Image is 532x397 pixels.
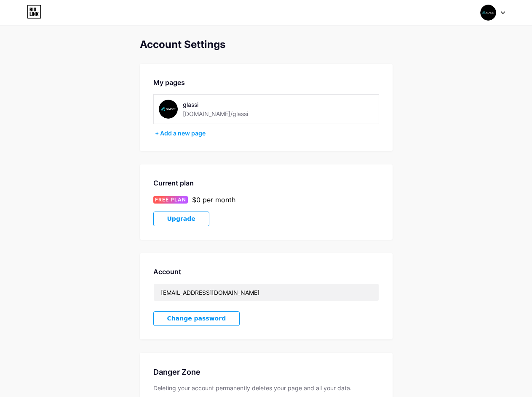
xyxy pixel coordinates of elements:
input: Email [154,284,379,301]
div: My pages [153,77,379,87]
span: Upgrade [167,215,195,222]
img: glassi [159,100,178,119]
div: $0 per month [192,195,235,205]
span: FREE PLAN [155,196,186,204]
div: glassi [183,100,264,109]
div: Danger Zone [153,366,379,378]
button: Upgrade [153,212,209,226]
img: glassi [480,5,496,21]
span: Change password [167,315,226,322]
div: Account [153,267,379,277]
div: Account Settings [140,39,393,50]
div: + Add a new page [155,129,379,138]
div: [DOMAIN_NAME]/glassi [183,109,248,118]
div: Deleting your account permanently deletes your page and all your data. [153,384,379,392]
button: Change password [153,311,240,326]
div: Current plan [153,178,379,188]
